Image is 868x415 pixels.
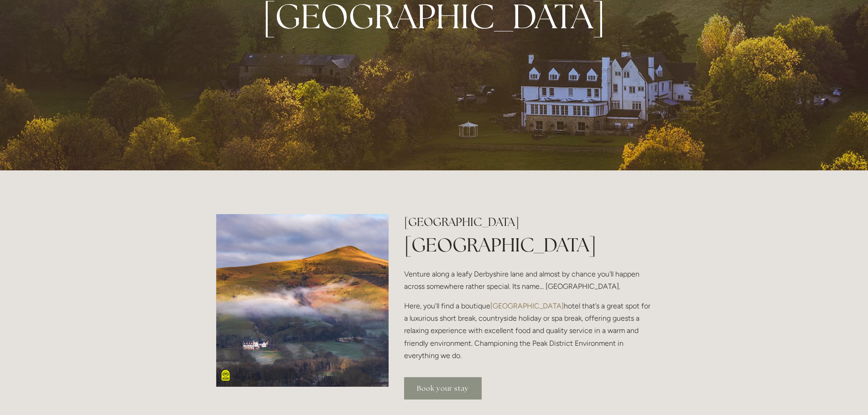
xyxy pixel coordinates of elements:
[404,300,652,362] p: Here, you’ll find a boutique hotel that’s a great spot for a luxurious short break, countryside h...
[404,377,482,400] a: Book your stay
[404,268,652,292] p: Venture along a leafy Derbyshire lane and almost by chance you'll happen across somewhere rather ...
[404,231,652,258] h1: [GEOGRAPHIC_DATA]
[404,214,652,230] h2: [GEOGRAPHIC_DATA]
[490,302,564,310] a: [GEOGRAPHIC_DATA]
